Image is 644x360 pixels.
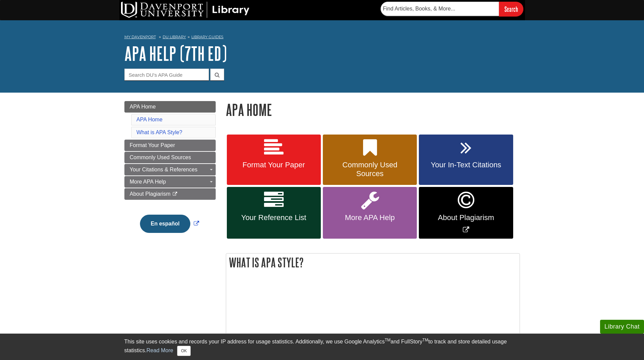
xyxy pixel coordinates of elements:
[124,152,216,163] a: Commonly Used Sources
[130,142,175,148] span: Format Your Paper
[140,215,190,233] button: En español
[227,187,321,239] a: Your Reference List
[191,34,223,39] a: Library Guides
[323,187,417,239] a: More APA Help
[146,347,173,353] a: Read More
[232,161,316,169] span: Format Your Paper
[130,167,197,172] span: Your Citations & References
[323,135,417,185] a: Commonly Used Sources
[130,191,171,197] span: About Plagiarism
[124,69,209,80] input: Search DU's APA Guide
[600,320,644,334] button: Library Chat
[328,213,412,222] span: More APA Help
[130,154,191,160] span: Commonly Used Sources
[138,221,201,226] a: Link opens in new window
[124,43,227,64] a: APA Help (7th Ed)
[381,2,499,16] input: Find Articles, Books, & More...
[124,164,216,175] a: Your Citations & References
[226,254,520,271] h2: What is APA Style?
[226,101,520,118] h1: APA Home
[172,192,178,196] i: This link opens in a new window
[137,129,183,135] a: What is APA Style?
[124,140,216,151] a: Format Your Paper
[137,117,163,122] a: APA Home
[124,32,520,43] nav: breadcrumb
[130,179,166,185] span: More APA Help
[124,101,216,244] div: Guide Page Menu
[121,2,249,18] img: DU Library
[499,2,523,16] input: Search
[124,188,216,200] a: About Plagiarism
[424,213,508,222] span: About Plagiarism
[124,34,156,40] a: My Davenport
[419,135,513,185] a: Your In-Text Citations
[124,101,216,113] a: APA Home
[124,338,520,356] div: This site uses cookies and records your IP address for usage statistics. Additionally, we use Goo...
[227,135,321,185] a: Format Your Paper
[419,187,513,239] a: Link opens in new window
[177,346,190,356] button: Close
[163,34,186,39] a: DU Library
[423,338,428,342] sup: TM
[385,338,390,342] sup: TM
[381,2,523,16] form: Searches DU Library's articles, books, and more
[232,213,316,222] span: Your Reference List
[424,161,508,169] span: Your In-Text Citations
[124,176,216,188] a: More APA Help
[328,161,412,178] span: Commonly Used Sources
[130,104,156,110] span: APA Home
